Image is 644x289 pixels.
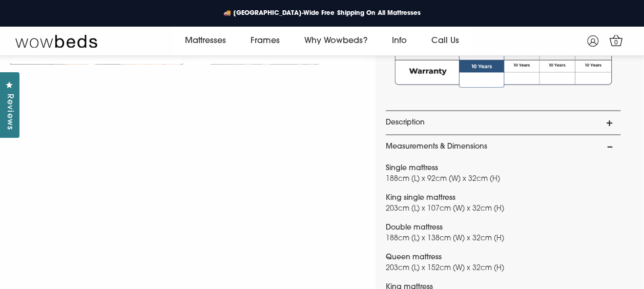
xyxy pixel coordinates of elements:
strong: Queen mattress [386,253,442,261]
img: Wow Beds Logo [15,34,97,48]
a: Frames [238,27,292,55]
a: 🚚 [GEOGRAPHIC_DATA]-Wide Free Shipping On All Mattresses [215,7,428,20]
strong: Single mattress [386,164,438,172]
a: Info [379,27,419,55]
a: Why Wowbeds? [292,27,379,55]
p: 188cm (L) x 138cm (W) x 32cm (H) [386,222,620,243]
a: Measurements & Dimensions [386,135,620,158]
a: Description [386,111,620,134]
p: 203cm (L) x 152cm (W) x 32cm (H) [386,252,620,273]
a: 0 [607,31,625,49]
p: 203cm (L) x 107cm (W) x 32cm (H) [386,192,620,214]
span: Reviews [3,94,16,130]
span: 0 [611,38,621,48]
strong: King single mattress [386,194,455,201]
p: 188cm (L) x 92cm (W) x 32cm (H) [386,162,620,184]
a: Call Us [419,27,471,55]
strong: Double mattress [386,223,443,231]
a: Mattresses [173,27,238,55]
